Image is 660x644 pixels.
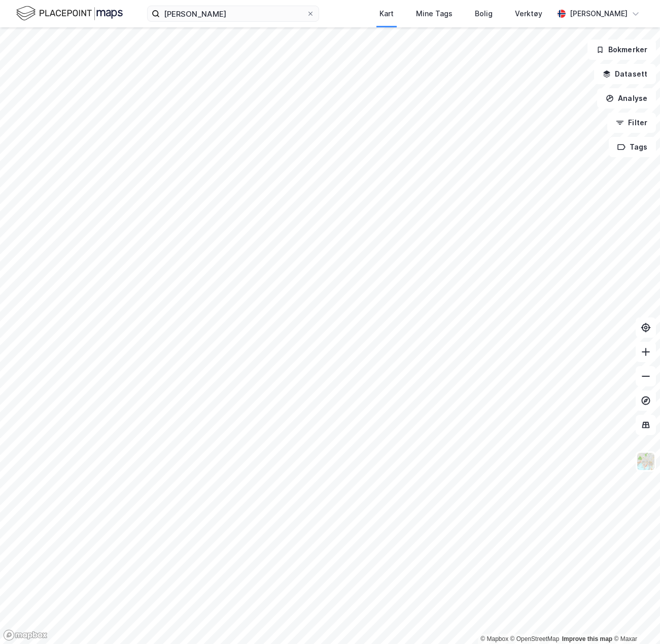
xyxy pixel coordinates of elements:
button: Tags [609,137,656,157]
button: Bokmerker [587,40,656,60]
div: Kart [379,8,394,20]
button: Filter [607,113,656,133]
div: [PERSON_NAME] [570,8,628,20]
iframe: Chat Widget [609,595,660,644]
a: OpenStreetMap [510,635,560,642]
img: Z [636,452,655,471]
div: Bolig [475,8,493,20]
button: Datasett [594,64,656,84]
div: Verktøy [515,8,542,20]
a: Mapbox homepage [3,629,48,641]
a: Improve this map [562,635,612,642]
div: Kontrollprogram for chat [609,595,660,644]
img: logo.f888ab2527a4732fd821a326f86c7f29.svg [16,5,123,22]
input: Søk på adresse, matrikkel, gårdeiere, leietakere eller personer [160,6,306,21]
div: Mine Tags [416,8,453,20]
a: Mapbox [480,635,508,642]
button: Analyse [597,88,656,109]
